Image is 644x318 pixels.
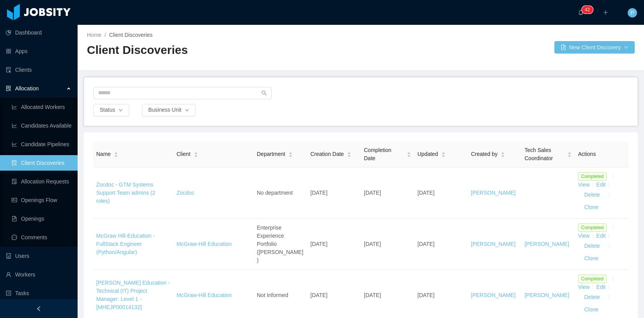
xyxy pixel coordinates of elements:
[289,151,293,154] i: icon: caret-up
[6,86,11,91] i: icon: solution
[585,6,587,14] p: 4
[471,292,516,298] a: [PERSON_NAME]
[254,219,307,270] td: Enterprise Experience Portfolio ([PERSON_NAME])
[441,154,445,156] i: icon: caret-down
[568,151,572,154] i: icon: caret-up
[364,146,403,162] span: Completion Date
[194,154,198,156] i: icon: caret-down
[12,192,71,208] a: icon: idcardOpenings Flow
[177,292,232,298] a: McGraw-Hill Education
[414,219,468,270] td: [DATE]
[254,168,307,219] td: No department
[578,240,606,252] button: Delete
[471,241,516,247] a: [PERSON_NAME]
[414,168,468,219] td: [DATE]
[596,181,606,188] a: Edit
[578,201,605,214] button: Clone
[471,190,516,196] a: [PERSON_NAME]
[578,223,607,232] span: Completed
[177,241,232,247] a: McGraw-Hill Education
[96,280,170,310] a: [PERSON_NAME] Education - Technical (IT) Project Manager: Level 1 - [MHEJP00014132]
[114,154,118,156] i: icon: caret-down
[12,155,71,171] a: icon: file-searchClient Discoveries
[96,233,155,255] a: McGraw Hill-Education - FullStack Engineer (Python/Angular)
[347,154,351,156] i: icon: caret-down
[257,150,285,158] span: Department
[87,32,101,38] a: Home
[361,219,414,270] td: [DATE]
[310,150,344,158] span: Creation Date
[596,284,606,290] a: Edit
[417,150,438,158] span: Updated
[578,233,590,239] a: View
[578,252,605,265] button: Clone
[578,291,606,304] button: Delete
[177,150,190,158] span: Client
[6,62,71,78] a: icon: auditClients
[525,146,564,162] span: Tech Sales Coordinator
[93,104,129,116] button: Statusicon: down
[525,241,569,247] a: [PERSON_NAME]
[347,151,351,156] div: Sort
[630,8,634,17] span: P
[407,151,411,156] div: Sort
[15,85,39,92] span: Allocation
[587,6,590,14] p: 2
[441,151,446,156] div: Sort
[578,304,605,316] button: Clone
[568,154,572,156] i: icon: caret-down
[12,230,71,245] a: icon: messageComments
[578,189,606,201] button: Delete
[471,150,497,158] span: Created by
[596,233,606,239] a: Edit
[12,211,71,226] a: icon: file-textOpenings
[578,10,583,15] i: icon: bell
[194,151,198,156] div: Sort
[407,151,411,154] i: icon: caret-up
[114,151,118,154] i: icon: caret-up
[12,137,71,152] a: icon: line-chartCandidate Pipelines
[578,181,590,188] a: View
[578,284,590,290] a: View
[501,154,505,156] i: icon: caret-down
[603,10,608,15] i: icon: plus
[500,151,505,156] div: Sort
[109,32,152,38] span: Client Discoveries
[347,151,351,154] i: icon: caret-up
[261,90,267,96] i: icon: search
[578,275,607,283] span: Completed
[12,118,71,133] a: icon: line-chartCandidates Available
[582,6,593,14] sup: 42
[501,151,505,154] i: icon: caret-up
[307,168,361,219] td: [DATE]
[567,151,572,156] div: Sort
[288,151,293,156] div: Sort
[6,285,71,301] a: icon: profileTasks
[525,292,569,298] a: [PERSON_NAME]
[578,172,607,181] span: Completed
[6,248,71,264] a: icon: robotUsers
[307,219,361,270] td: [DATE]
[96,150,111,158] span: Name
[177,190,194,196] a: Zocdoc
[12,174,71,189] a: icon: file-doneAllocation Requests
[6,267,71,282] a: icon: userWorkers
[554,41,635,54] button: icon: file-addNew Client Discoverydown
[441,151,445,154] i: icon: caret-up
[6,25,71,40] a: icon: pie-chartDashboard
[578,151,596,157] span: Actions
[114,151,118,156] div: Sort
[96,181,155,204] a: Zocdoc - GTM Systems Support Team admins (2 roles)
[142,104,196,116] button: Business Uniticon: down
[194,151,198,154] i: icon: caret-up
[289,154,293,156] i: icon: caret-down
[104,32,106,38] span: /
[407,154,411,156] i: icon: caret-down
[87,42,361,58] h2: Client Discoveries
[12,99,71,115] a: icon: line-chartAllocated Workers
[6,43,71,59] a: icon: appstoreApps
[361,168,414,219] td: [DATE]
